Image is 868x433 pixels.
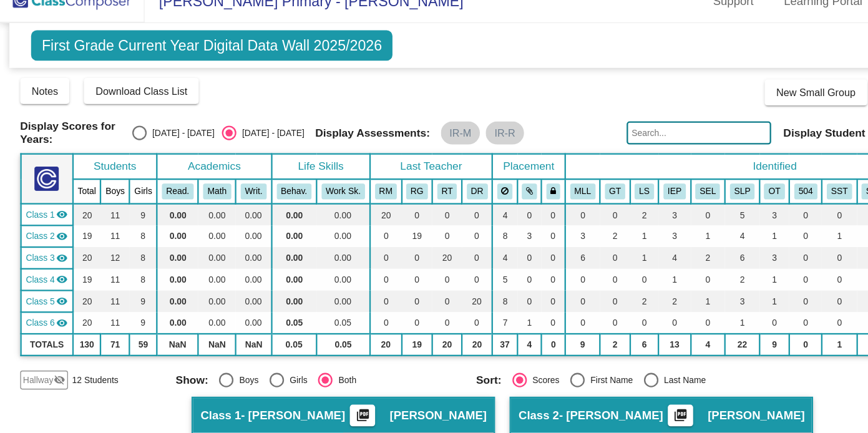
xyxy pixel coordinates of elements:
[488,306,518,324] td: 9
[597,193,627,212] td: 0
[175,176,199,190] button: Math
[660,176,677,190] button: OT
[347,193,374,212] td: 0
[17,121,105,144] span: Display Scores for Years:
[114,126,263,139] mat-radio-group: Select an option
[273,193,319,212] td: 0.00
[568,172,596,193] th: Reading-Writing-Math IEP
[87,250,112,268] td: 11
[18,193,63,212] td: Ricki Moynihan-Downs - Moynihan-Downs
[626,231,656,250] td: 6
[235,193,273,212] td: 0.00
[152,339,402,352] mat-radio-group: Select an option
[492,176,514,190] button: MLL
[235,231,273,250] td: 0.00
[18,212,63,231] td: Rayna Gibson - Rayna Gibson
[319,212,347,231] td: 0
[49,198,59,208] mat-icon: visibility
[799,287,824,306] td: 0
[49,254,59,264] mat-icon: visibility
[373,193,399,212] td: 0
[272,127,371,138] span: Display Assessments:
[597,231,627,250] td: 2
[302,367,324,386] button: Print Students Details
[135,212,171,231] td: 0.00
[740,268,768,287] td: 0
[87,306,112,324] td: 71
[670,92,739,102] span: New Small Group
[135,193,171,212] td: 0.00
[82,91,162,101] span: Download Class List
[273,287,319,306] td: 0.05
[63,231,87,250] td: 20
[63,193,87,212] td: 20
[626,212,656,231] td: 4
[235,250,273,268] td: 0.00
[580,370,595,387] mat-icon: picture_as_pdf
[425,268,447,287] td: 8
[824,306,851,324] td: 1
[347,287,374,306] td: 0
[836,125,851,136] div: No
[568,193,596,212] td: 3
[568,250,596,268] td: 1
[381,122,414,142] mat-chip: IR-M
[278,176,315,190] button: Work Sk.
[171,193,203,212] td: 0.00
[49,235,59,245] mat-icon: visibility
[235,212,273,231] td: 0.00
[568,212,596,231] td: 3
[306,370,321,387] mat-icon: picture_as_pdf
[681,212,710,231] td: 0
[425,150,488,172] th: Placement
[768,306,799,324] td: 1
[112,250,135,268] td: 8
[824,250,851,268] td: 0
[87,193,112,212] td: 11
[49,273,59,283] mat-icon: visibility
[347,306,374,324] td: 19
[235,306,273,324] td: 0.05
[273,212,319,231] td: 0.00
[817,9,868,29] a: Logout
[518,268,544,287] td: 0
[656,250,682,268] td: 1
[656,287,682,306] td: 0
[626,268,656,287] td: 3
[761,9,811,29] a: School
[656,172,682,193] th: Occupational Therapy IEP
[740,193,768,212] td: 0
[425,231,447,250] td: 4
[319,193,347,212] td: 20
[681,193,710,212] td: 0
[799,306,824,324] td: 0
[27,91,51,101] span: Notes
[799,250,824,268] td: 0
[22,216,47,227] span: Class 2
[544,287,568,306] td: 0
[135,150,235,172] th: Academics
[597,268,627,287] td: 1
[171,231,203,250] td: 0.00
[235,268,273,287] td: 0.00
[112,172,135,193] th: Girls
[710,193,739,212] td: 0
[425,172,447,193] th: Keep away students
[656,193,682,212] td: 3
[425,306,447,324] td: 37
[447,172,468,193] th: Keep with students
[467,250,488,268] td: 0
[203,231,235,250] td: 0.00
[799,212,824,231] td: 0
[686,176,706,190] button: 504
[518,172,544,193] th: Gifted and Talented (Reach)
[20,340,46,351] span: Hallway
[112,193,135,212] td: 9
[22,253,47,265] span: Class 4
[755,86,851,109] button: Saved Small Group
[488,231,518,250] td: 6
[203,287,235,306] td: 0.00
[597,287,627,306] td: 0
[676,127,784,138] span: Display Student Picture:
[63,150,135,172] th: Students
